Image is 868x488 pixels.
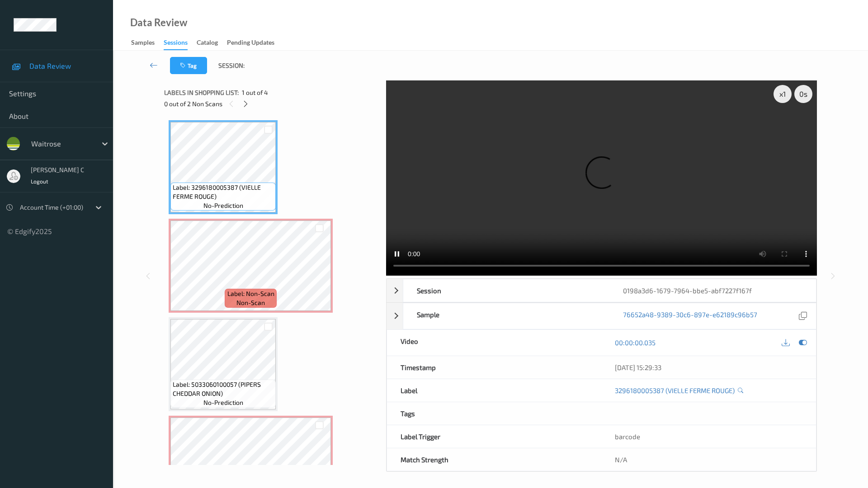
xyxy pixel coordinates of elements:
[131,37,164,49] a: Samples
[130,18,187,27] div: Data Review
[623,310,757,322] a: 76652a48-9389-30c6-897e-e62189c96b57
[403,303,610,329] div: Sample
[387,303,816,329] div: Sample76652a48-9389-30c6-897e-e62189c96b57
[164,98,380,109] div: 0 out of 2 Non Scans
[387,448,602,471] div: Match Strength
[203,201,243,210] span: no-prediction
[203,398,243,407] span: no-prediction
[387,379,602,402] div: Label
[387,356,602,379] div: Timestamp
[173,380,274,398] span: Label: 5033060100057 (PIPERS CHEDDAR ONION)
[387,425,602,448] div: Label Trigger
[794,85,812,103] div: 0 s
[164,88,239,97] span: Labels in shopping list:
[227,38,274,49] div: Pending Updates
[164,37,197,50] a: Sessions
[601,448,816,471] div: N/A
[218,61,245,70] span: Session:
[387,279,816,302] div: Session0198a3d6-1679-7964-bbe5-abf7227f167f
[403,279,610,302] div: Session
[131,38,155,49] div: Samples
[236,298,265,307] span: non-scan
[170,57,207,74] button: Tag
[242,88,268,97] span: 1 out of 4
[227,37,283,49] a: Pending Updates
[615,386,735,395] a: 3296180005387 (VIELLE FERME ROUGE)
[774,85,792,103] div: x 1
[387,402,602,425] div: Tags
[601,425,816,448] div: barcode
[197,38,218,49] div: Catalog
[197,37,227,49] a: Catalog
[227,289,274,298] span: Label: Non-Scan
[615,338,656,347] a: 00:00:00.035
[164,38,188,50] div: Sessions
[609,279,816,302] div: 0198a3d6-1679-7964-bbe5-abf7227f167f
[615,363,802,372] div: [DATE] 15:29:33
[173,183,274,201] span: Label: 3296180005387 (VIELLE FERME ROUGE)
[387,330,602,356] div: Video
